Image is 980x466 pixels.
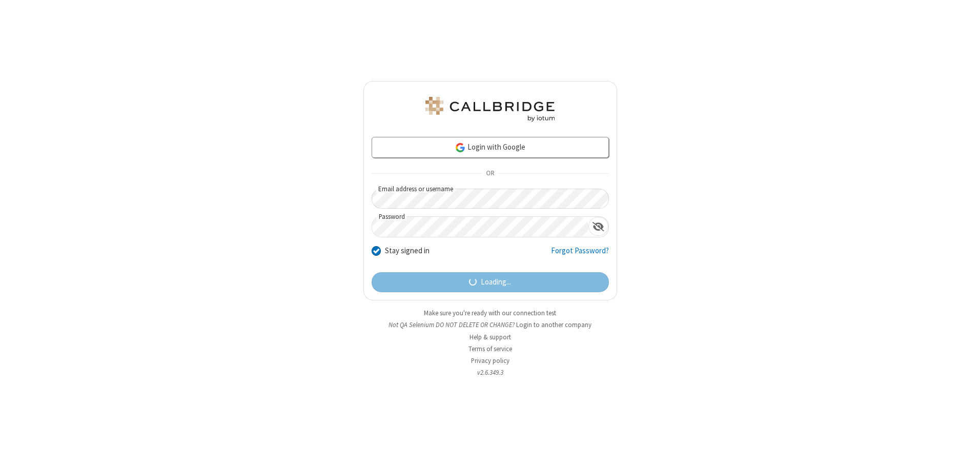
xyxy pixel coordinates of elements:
li: v2.6.349.3 [363,368,617,377]
a: Forgot Password? [551,245,609,265]
a: Terms of service [468,345,512,353]
button: Login to another company [516,320,591,330]
input: Email address or username [372,189,609,209]
input: Password [372,217,588,237]
div: Show password [588,217,608,236]
label: Stay signed in [385,245,430,257]
a: Login with Google [372,137,609,157]
button: Loading... [372,272,609,293]
span: OR [482,166,498,180]
img: QA Selenium DO NOT DELETE OR CHANGE [423,97,557,121]
li: Not QA Selenium DO NOT DELETE OR CHANGE? [363,320,617,330]
a: Make sure you're ready with our connection test [424,309,556,317]
a: Privacy policy [471,356,509,365]
img: google-icon.png [455,142,466,153]
span: Loading... [481,276,511,288]
a: Help & support [469,333,511,341]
